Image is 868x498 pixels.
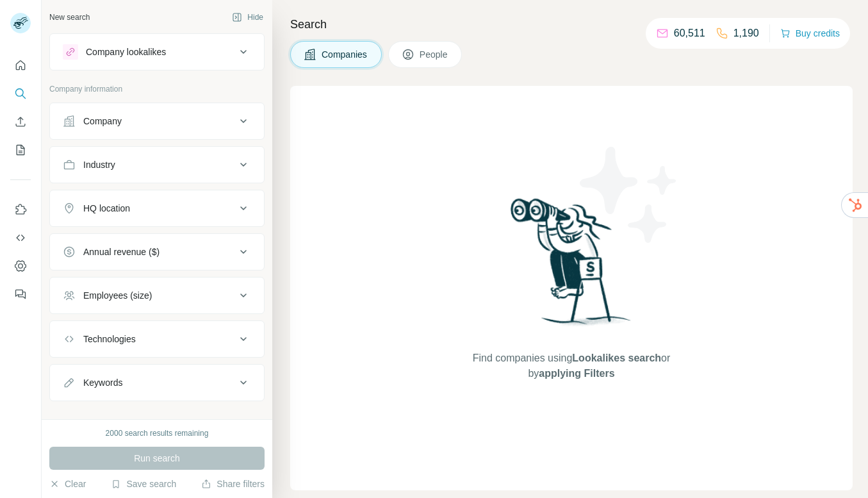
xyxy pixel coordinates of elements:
div: HQ location [83,202,130,215]
div: 2000 search results remaining [106,427,209,439]
button: Search [10,82,31,105]
button: HQ location [50,193,264,224]
button: Employees (size) [50,280,264,311]
div: Company lookalikes [86,46,166,58]
span: Companies [322,48,368,61]
div: Industry [83,158,115,171]
img: Surfe Illustration - Stars [571,137,687,253]
button: Hide [223,8,272,27]
span: Find companies using or by [469,351,674,381]
button: Annual revenue ($) [50,237,264,267]
button: My lists [10,138,31,162]
button: Clear [49,477,86,490]
p: 60,511 [674,26,705,41]
button: Enrich CSV [10,110,31,133]
p: 1,190 [733,26,759,41]
button: Feedback [10,283,31,306]
div: Technologies [83,333,136,345]
button: Use Surfe on LinkedIn [10,198,31,221]
span: Lookalikes search [572,353,661,363]
button: Keywords [50,367,264,398]
button: Dashboard [10,254,31,278]
img: Surfe Illustration - Woman searching with binoculars [505,195,638,338]
span: applying Filters [539,368,614,379]
button: Use Surfe API [10,226,31,249]
p: Company information [49,83,265,95]
div: Annual revenue ($) [83,245,160,258]
button: Technologies [50,324,264,354]
button: Industry [50,149,264,180]
div: Employees (size) [83,289,152,302]
button: Buy credits [780,24,840,42]
h4: Search [290,15,853,33]
button: Company [50,106,264,137]
button: Save search [111,477,176,490]
div: Keywords [83,376,122,389]
div: New search [49,12,90,23]
button: Quick start [10,54,31,77]
div: Company [83,115,122,128]
button: Share filters [201,477,265,490]
span: People [420,48,449,61]
button: Company lookalikes [50,37,264,67]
